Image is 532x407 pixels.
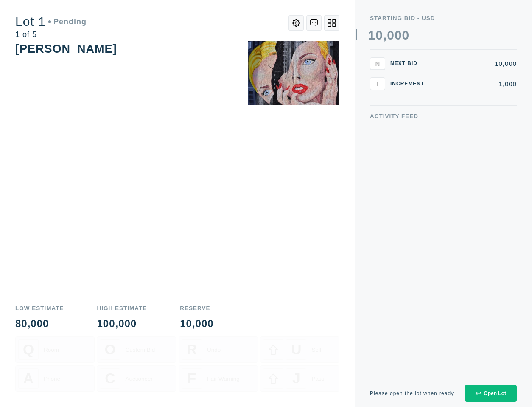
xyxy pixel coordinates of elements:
div: 0 [395,29,402,42]
div: Pending [48,18,87,25]
div: High Estimate [97,305,147,311]
div: 80,000 [15,319,64,329]
div: 10,000 [434,60,517,67]
div: Open Lot [476,390,506,396]
div: Activity Feed [370,113,517,119]
div: Low Estimate [15,305,64,311]
div: Increment [390,81,428,86]
span: N [375,60,380,67]
div: 0 [402,29,410,42]
div: , [383,29,387,156]
div: Please open the lot when ready [370,391,454,396]
button: Open Lot [465,385,517,402]
div: 10,000 [180,319,213,329]
div: 1 [368,29,376,42]
button: N [370,57,385,70]
div: Lot 1 [15,15,87,28]
div: 1 of 5 [15,31,87,38]
div: [PERSON_NAME] [15,42,117,55]
button: I [370,77,385,90]
div: 0 [375,29,383,42]
div: Starting Bid - USD [370,15,517,21]
span: I [377,80,378,88]
div: 1,000 [434,81,517,87]
div: 0 [387,29,395,42]
div: 100,000 [97,319,147,329]
div: Reserve [180,305,213,311]
div: Next Bid [390,61,428,66]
